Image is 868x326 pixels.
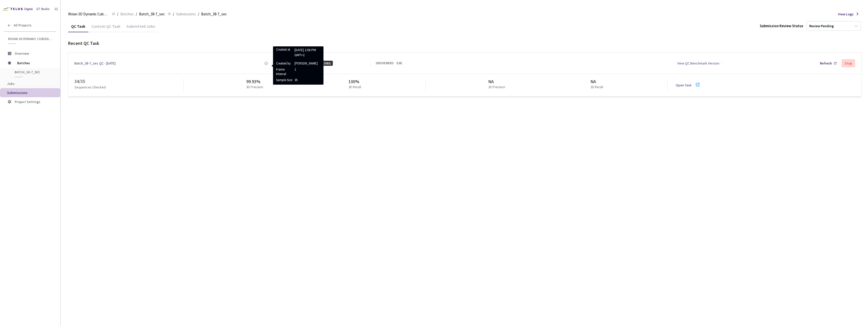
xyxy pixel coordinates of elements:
[68,11,109,17] span: Rivian 3D Dynamic Cuboids[2024-25]
[294,61,317,66] span: [PERSON_NAME]
[375,61,394,66] div: 1 REVIEWERS
[36,7,50,12] div: GT Studio
[348,78,363,85] div: 100%
[275,47,294,60] span: Created at
[820,61,832,66] div: Refresh
[294,67,317,77] span: 1
[246,78,265,85] div: 99.93%
[275,78,294,83] span: Sample Size
[15,70,52,74] span: Batch_38-7_sec
[176,11,196,17] span: Submissions
[15,51,29,56] span: Overview
[7,90,28,95] span: Submissions
[201,11,227,17] span: Batch_38-7_sec
[488,78,507,85] div: NA
[120,11,134,17] span: Batches
[677,61,719,66] div: View QC Benchmark Version
[8,37,53,41] span: Rivian 3D Dynamic Cuboids[2024-25]
[397,61,402,66] a: Edit
[74,85,106,90] p: Sequences Checked
[198,11,199,17] li: /
[175,11,197,17] a: Submissions
[838,12,854,17] span: View Logs
[488,85,505,90] p: 2D Precision
[809,24,834,28] div: Review Pending
[68,40,861,47] div: Recent QC Task
[136,11,137,17] li: /
[845,61,852,65] div: Stop
[88,24,123,32] div: Custom QC Task
[7,81,15,86] span: Jobs
[348,85,361,90] p: 3D Recall
[15,100,40,104] span: Project Settings
[119,11,135,17] a: Batches
[14,23,32,27] span: All Projects
[139,11,165,17] span: Batch_38-7_sec
[676,83,692,87] a: Open Task
[173,11,174,17] li: /
[294,47,317,57] p: [DATE] 2:58 PM GMT+2
[246,85,263,90] p: 3D Precision
[275,67,294,77] span: Frame Interval
[123,24,158,32] div: Submitted Jobs
[294,78,317,83] span: 35
[117,11,118,17] li: /
[74,61,116,66] a: Batch_38-7_sec QC - [DATE]
[275,61,294,66] span: Created by
[68,24,88,32] div: QC Task
[590,85,603,90] p: 2D Recall
[17,58,52,68] span: Batches
[760,23,803,28] div: Submission Review Status
[590,78,605,85] div: NA
[74,78,183,85] div: 34 / 35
